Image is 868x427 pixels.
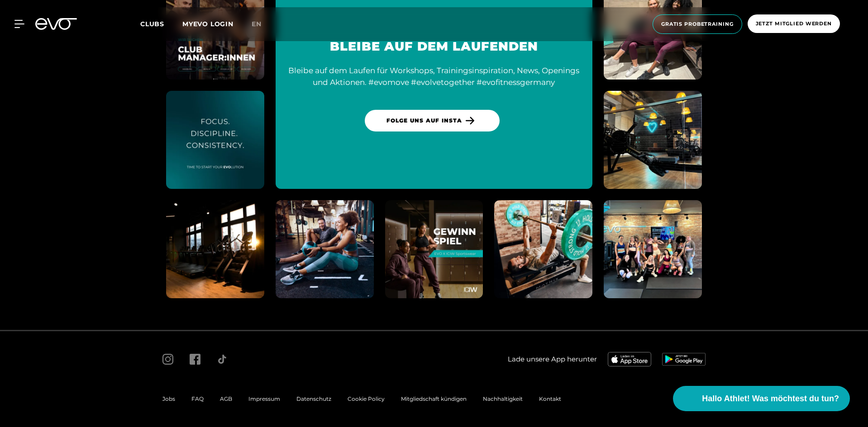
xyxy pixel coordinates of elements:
span: Hallo Athlet! Was möchtest du tun? [702,393,839,405]
span: en [252,20,262,28]
img: evofitness instagram [604,200,702,298]
a: Nachhaltigkeit [483,395,523,402]
img: evofitness instagram [276,200,374,298]
a: Kontakt [539,395,561,402]
a: MYEVO LOGIN [182,20,234,28]
a: Impressum [248,395,280,402]
a: Gratis Probetraining [650,14,745,34]
img: evofitness app [662,353,706,366]
img: evofitness app [608,352,651,366]
a: FAQ [191,395,204,402]
img: evofitness instagram [385,200,483,298]
span: Folge uns auf Insta [386,117,462,125]
span: Gratis Probetraining [661,20,734,28]
a: Jetzt Mitglied werden [745,14,843,34]
a: AGB [220,395,232,402]
a: Cookie Policy [348,395,385,402]
a: Mitgliedschaft kündigen [401,395,467,402]
a: Jobs [162,395,175,402]
a: Folge uns auf Insta [365,110,499,131]
a: Datenschutz [296,395,331,402]
img: evofitness instagram [604,91,702,189]
a: en [252,19,272,29]
div: Bleibe auf dem Laufen für Workshops, Trainingsinspiration, News, Openings und Aktionen. #evomove ... [286,65,582,88]
a: Clubs [140,19,182,28]
img: evofitness instagram [494,200,592,298]
span: Jetzt Mitglied werden [756,20,832,28]
img: evofitness instagram [166,200,264,298]
span: Clubs [140,20,164,28]
span: Lade unsere App herunter [508,354,597,365]
img: evofitness instagram [166,91,264,189]
button: Hallo Athlet! Was möchtest du tun? [673,386,850,411]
